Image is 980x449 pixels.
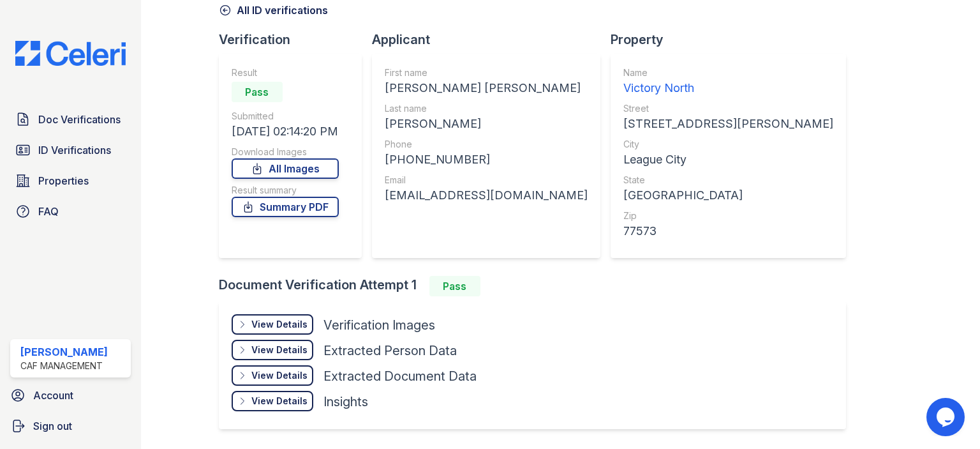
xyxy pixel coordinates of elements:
div: View Details [251,369,308,382]
div: Document Verification Attempt 1 [219,276,856,296]
div: [PERSON_NAME] [385,115,588,133]
div: Result [232,66,339,79]
a: FAQ [10,199,131,224]
a: Summary PDF [232,197,339,217]
div: [PERSON_NAME] [20,344,108,360]
div: City [623,138,833,151]
div: Last name [385,102,588,115]
a: Properties [10,168,131,194]
div: Pass [232,82,283,102]
div: Phone [385,138,588,151]
div: View Details [251,344,308,356]
div: Zip [623,209,833,222]
a: Sign out [5,413,136,439]
div: [DATE] 02:14:20 PM [232,123,339,141]
a: All Images [232,158,339,179]
div: Street [623,102,833,115]
div: Result summary [232,184,339,197]
div: [EMAIL_ADDRESS][DOMAIN_NAME] [385,186,588,204]
div: View Details [251,395,308,407]
a: ID Verifications [10,137,131,163]
a: All ID verifications [219,3,328,18]
div: Verification [219,31,372,49]
div: Pass [429,276,480,296]
div: Name [623,66,833,79]
div: Submitted [232,110,339,123]
div: 77573 [623,222,833,240]
div: Insights [323,393,368,411]
span: FAQ [38,204,59,219]
div: Verification Images [323,316,435,334]
span: Properties [38,173,89,188]
div: League City [623,151,833,169]
div: Email [385,174,588,186]
span: Sign out [33,418,72,434]
div: CAF Management [20,360,108,372]
div: View Details [251,318,308,331]
div: Victory North [623,79,833,97]
div: State [623,174,833,186]
img: CE_Logo_Blue-a8612792a0a2168367f1c8372b55b34899dd931a85d93a1a3d3e32e68fde9ad4.png [5,41,136,66]
span: ID Verifications [38,142,111,158]
div: Applicant [372,31,611,49]
div: [GEOGRAPHIC_DATA] [623,186,833,204]
a: Doc Verifications [10,107,131,132]
span: Account [33,388,73,403]
div: Extracted Person Data [323,342,457,360]
div: [STREET_ADDRESS][PERSON_NAME] [623,115,833,133]
iframe: chat widget [926,398,967,436]
div: [PHONE_NUMBER] [385,151,588,169]
span: Doc Verifications [38,112,121,127]
div: Property [611,31,856,49]
div: [PERSON_NAME] [PERSON_NAME] [385,79,588,97]
div: Extracted Document Data [323,367,477,385]
a: Name Victory North [623,66,833,97]
div: Download Images [232,146,339,158]
div: First name [385,66,588,79]
a: Account [5,383,136,408]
